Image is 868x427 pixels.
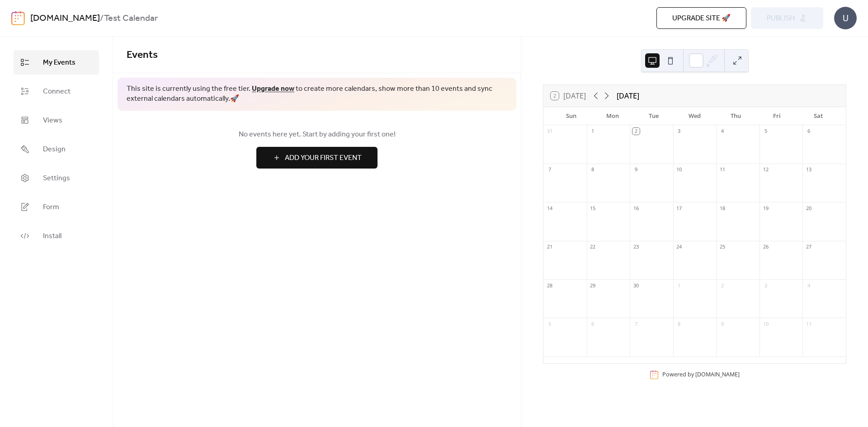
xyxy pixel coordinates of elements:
[762,282,769,289] div: 3
[14,50,99,75] a: My Events
[252,82,294,96] a: Upgrade now
[14,224,99,248] a: Install
[805,244,812,250] div: 27
[674,107,715,125] div: Wed
[719,244,726,250] div: 25
[14,108,99,132] a: Views
[43,202,59,213] span: Form
[676,166,683,173] div: 10
[43,144,66,155] span: Design
[762,244,769,250] div: 26
[30,10,100,27] a: [DOMAIN_NAME]
[546,166,553,173] div: 7
[43,115,62,126] span: Views
[834,7,857,29] div: U
[100,10,104,27] b: /
[285,153,362,164] span: Add Your First Event
[805,128,812,135] div: 6
[546,205,553,211] div: 14
[805,166,812,173] div: 13
[590,166,596,173] div: 8
[762,128,769,135] div: 5
[590,205,596,211] div: 15
[127,129,507,140] span: No events here yet. Start by adding your first one!
[43,57,75,68] span: My Events
[676,320,683,327] div: 8
[805,320,812,327] div: 11
[676,282,683,289] div: 1
[662,371,740,379] div: Powered by
[590,128,596,135] div: 1
[805,205,812,211] div: 20
[632,282,639,289] div: 30
[14,166,99,190] a: Settings
[719,320,726,327] div: 9
[672,13,731,24] span: Upgrade site 🚀
[43,231,61,242] span: Install
[43,86,71,97] span: Connect
[590,282,596,289] div: 29
[676,128,683,135] div: 3
[43,173,70,184] span: Settings
[656,7,746,29] button: Upgrade site 🚀
[762,205,769,211] div: 19
[762,166,769,173] div: 12
[719,128,726,135] div: 4
[715,107,756,125] div: Thu
[551,107,592,125] div: Sun
[617,90,639,101] div: [DATE]
[632,320,639,327] div: 7
[695,371,740,379] a: [DOMAIN_NAME]
[797,107,839,125] div: Sat
[805,282,812,289] div: 4
[546,128,553,135] div: 31
[632,244,639,250] div: 23
[590,244,596,250] div: 22
[756,107,797,125] div: Fri
[127,147,507,169] a: Add Your First Event
[14,137,99,161] a: Design
[546,320,553,327] div: 5
[632,205,639,211] div: 16
[127,45,158,65] span: Events
[632,128,639,135] div: 2
[546,244,553,250] div: 21
[11,11,25,25] img: logo
[632,166,639,173] div: 9
[676,205,683,211] div: 17
[14,79,99,103] a: Connect
[719,282,726,289] div: 2
[14,195,99,219] a: Form
[590,320,596,327] div: 6
[762,320,769,327] div: 10
[719,166,726,173] div: 11
[676,244,683,250] div: 24
[104,10,158,27] b: Test Calendar
[719,205,726,211] div: 18
[546,282,553,289] div: 28
[592,107,633,125] div: Mon
[256,147,377,169] button: Add Your First Event
[127,84,507,104] span: This site is currently using the free tier. to create more calendars, show more than 10 events an...
[633,107,674,125] div: Tue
